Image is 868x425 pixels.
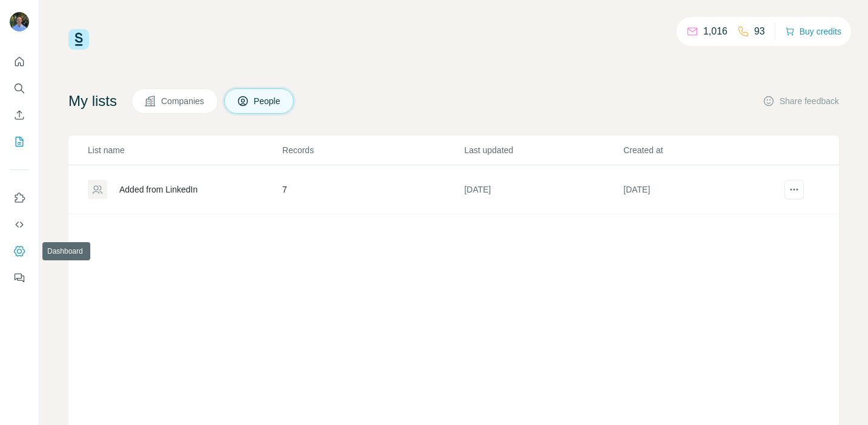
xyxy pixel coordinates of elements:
h4: My lists [68,91,117,111]
span: Companies [161,95,205,107]
button: actions [784,180,804,199]
button: Quick start [10,51,29,73]
button: Use Surfe API [10,214,29,236]
p: 93 [754,24,765,39]
p: 1,016 [703,24,727,39]
p: Last updated [464,144,622,156]
span: People [254,95,282,107]
button: Dashboard [10,240,29,262]
div: Added from LinkedIn [119,183,197,196]
button: Search [10,77,29,99]
img: Avatar [10,12,29,31]
td: [DATE] [463,165,623,214]
button: My lists [10,131,29,153]
td: 7 [282,165,463,214]
button: Share feedback [763,95,839,107]
img: Surfe Logo [68,29,89,50]
button: Enrich CSV [10,104,29,126]
button: Feedback [10,267,29,289]
p: Created at [623,144,781,156]
button: Buy credits [785,23,841,40]
p: List name [88,144,281,156]
p: Records [282,144,463,156]
td: [DATE] [623,165,782,214]
button: Use Surfe on LinkedIn [10,187,29,209]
